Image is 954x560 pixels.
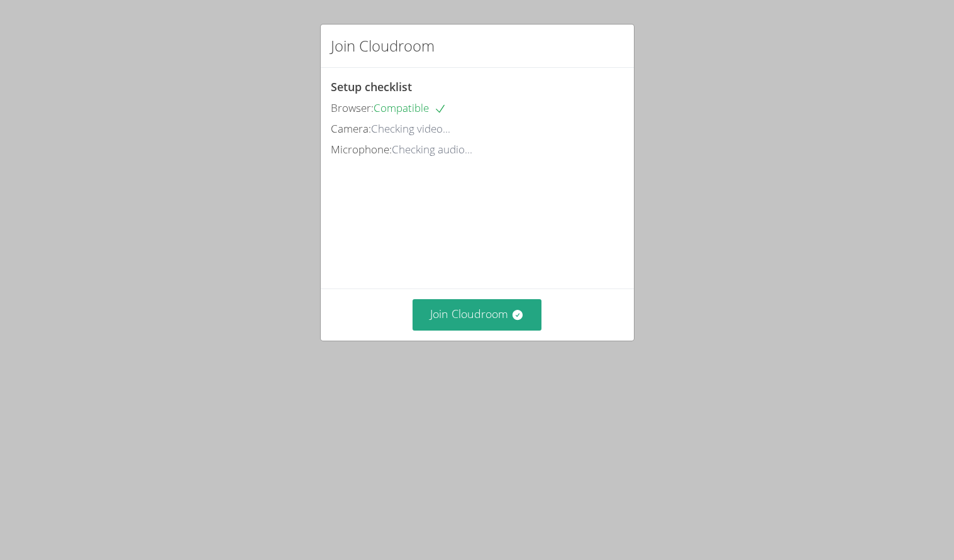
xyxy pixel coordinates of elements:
[331,142,392,156] span: Microphone:
[371,121,450,136] span: Checking video...
[331,101,374,115] span: Browser:
[374,101,446,115] span: Compatible
[331,121,371,136] span: Camera:
[331,79,412,94] span: Setup checklist
[392,142,472,156] span: Checking audio...
[413,299,541,330] button: Join Cloudroom
[331,35,435,57] h2: Join Cloudroom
